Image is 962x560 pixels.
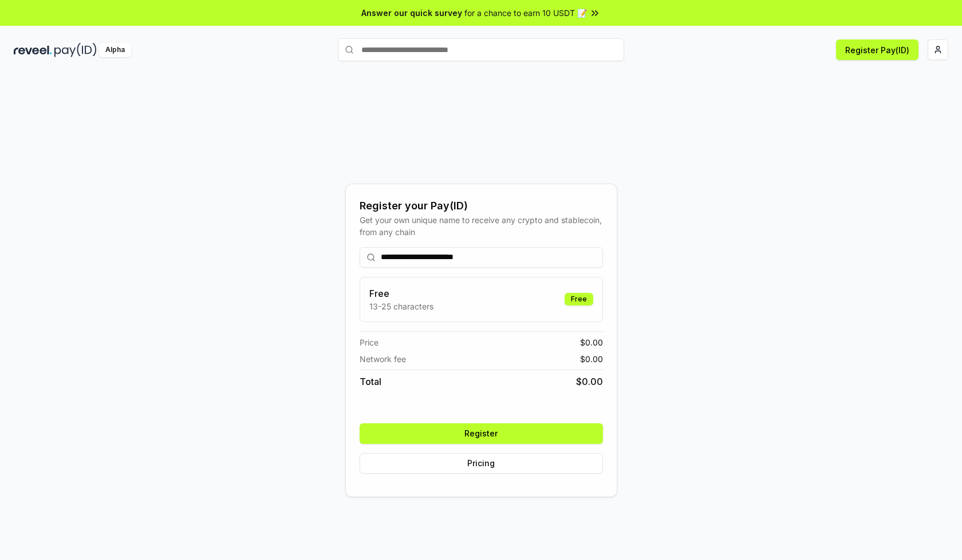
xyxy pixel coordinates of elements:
img: reveel_dark [14,43,52,57]
span: Answer our quick survey [361,7,462,19]
div: Register your Pay(ID) [360,198,603,214]
span: $ 0.00 [580,336,603,348]
div: Get your own unique name to receive any crypto and stablecoin, from any chain [360,214,603,238]
div: Free [565,293,593,305]
span: Total [360,375,381,388]
span: Network fee [360,353,406,365]
h3: Free [369,287,433,300]
span: Price [360,336,379,348]
img: pay_id [54,43,97,57]
button: Pricing [360,453,603,474]
button: Register [360,423,603,444]
span: $ 0.00 [580,353,603,365]
button: Register Pay(ID) [836,39,918,60]
div: Alpha [99,43,131,57]
span: for a chance to earn 10 USDT 📝 [464,7,587,19]
p: 13-25 characters [369,300,433,312]
span: $ 0.00 [576,375,603,388]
